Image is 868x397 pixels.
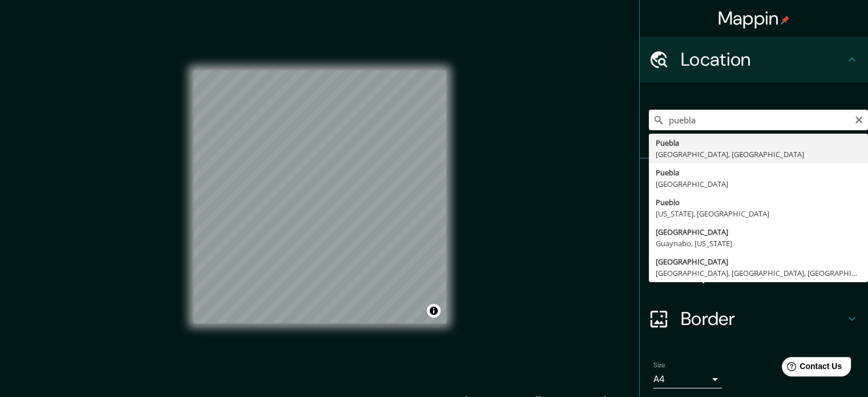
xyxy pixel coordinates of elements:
input: Pick your city or area [649,110,868,130]
div: [GEOGRAPHIC_DATA] [656,256,861,267]
h4: Border [681,307,845,330]
div: [GEOGRAPHIC_DATA], [GEOGRAPHIC_DATA], [GEOGRAPHIC_DATA] [656,267,861,279]
div: Guaynabo, [US_STATE] [656,238,861,249]
img: pin-icon.png [781,15,790,25]
label: Size [653,360,665,370]
div: Border [640,296,868,342]
button: Toggle attribution [427,304,441,318]
div: Puebla [656,167,861,178]
div: [GEOGRAPHIC_DATA], [GEOGRAPHIC_DATA] [656,149,861,160]
canvas: Map [193,70,446,323]
h4: Mappin [718,7,790,30]
div: Layout [640,250,868,296]
div: Pueblo [656,197,861,208]
div: Location [640,37,868,82]
div: Style [640,204,868,250]
h4: Layout [681,262,845,284]
div: Puebla [656,137,861,149]
div: Pins [640,159,868,204]
iframe: Help widget launcher [766,352,855,384]
div: [US_STATE], [GEOGRAPHIC_DATA] [656,208,861,219]
button: Clear [854,114,863,125]
h4: Location [681,48,845,71]
div: [GEOGRAPHIC_DATA] [656,178,861,190]
div: [GEOGRAPHIC_DATA] [656,226,861,238]
div: A4 [653,370,722,388]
